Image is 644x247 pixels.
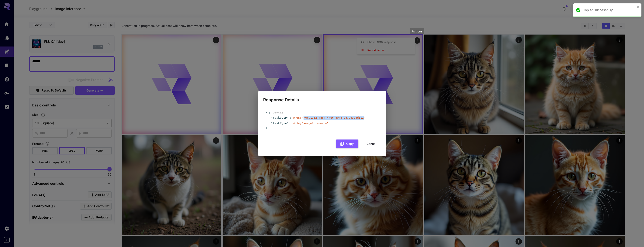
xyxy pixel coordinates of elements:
[287,122,289,125] span: "
[302,122,329,125] span: " imageInference "
[271,116,273,119] span: "
[293,116,301,119] span: string
[273,111,283,115] span: 2 item s
[269,111,271,115] span: {
[273,121,287,125] span: taskType
[290,116,292,120] span: :
[302,116,365,119] span: " 76ca1a32-7a84-47ec-8074-ca7a83c8d612 "
[265,126,268,130] span: }
[290,121,292,125] span: :
[293,122,301,125] span: string
[637,5,640,9] button: close
[287,116,289,119] span: "
[336,139,358,148] button: Copy
[362,139,381,148] button: Cancel
[273,116,287,120] span: taskUUID
[258,91,386,103] h2: Response Details
[410,28,424,34] div: Actions
[271,122,273,125] span: "
[583,8,635,13] div: Copied successfully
